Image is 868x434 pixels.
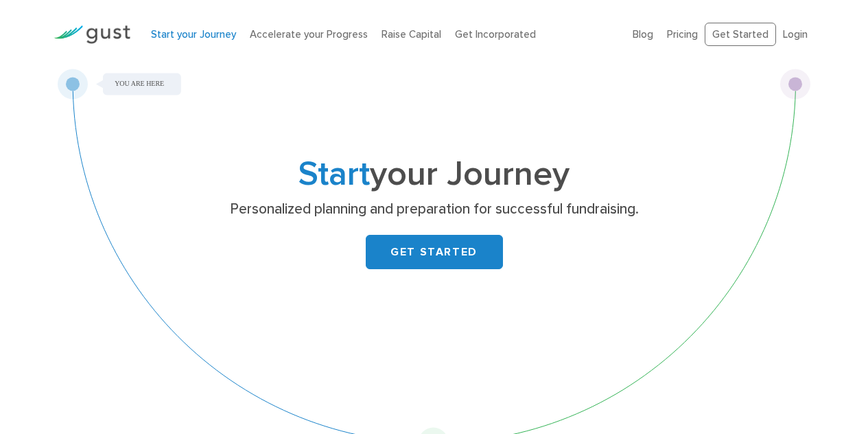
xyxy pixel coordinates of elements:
a: Blog [633,28,653,41]
p: Personalized planning and preparation for successful fundraising. [168,200,700,219]
a: Pricing [667,28,698,41]
img: Gust Logo [54,25,130,44]
h1: your Journey [163,159,705,190]
span: Start [298,154,370,194]
a: GET STARTED [366,235,503,269]
a: Get Incorporated [455,28,536,41]
a: Get Started [705,23,776,47]
a: Start your Journey [151,28,236,41]
a: Login [783,28,808,41]
a: Raise Capital [382,28,441,41]
a: Accelerate your Progress [250,28,368,41]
